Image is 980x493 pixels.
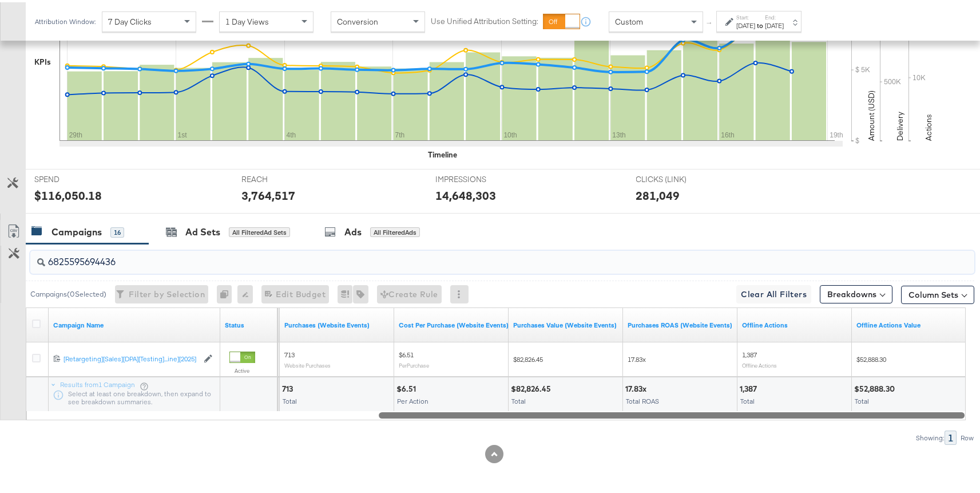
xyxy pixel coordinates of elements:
[284,348,295,357] span: 713
[34,172,120,183] span: SPEND
[225,318,273,328] a: Shows the current state of your Ad Campaign.
[765,11,784,19] label: End:
[34,54,51,65] div: KPIs
[740,395,755,403] span: Total
[742,348,757,357] span: 1,387
[625,381,650,392] div: 17.83x
[428,147,458,158] div: Timeline
[923,112,934,139] text: Actions
[108,14,152,25] span: 7 Day Clicks
[626,395,659,403] span: Total ROAS
[740,381,760,392] div: 1,387
[284,360,331,366] sub: Website Purchases
[337,14,378,25] span: Conversion
[217,283,237,301] div: 0
[110,225,124,235] div: 16
[370,225,420,235] div: All Filtered Ads
[820,283,892,301] button: Breakdowns
[513,318,618,328] a: The total value of the purchase actions tracked by your Custom Audience pixel on your website aft...
[399,348,414,357] span: $6.51
[742,360,777,366] sub: Offline Actions
[856,318,962,328] a: Offline Actions.
[895,109,905,139] text: Delivery
[901,283,974,302] button: Column Sets
[185,223,220,236] div: Ad Sets
[628,353,646,361] span: 17.83x
[242,185,296,202] div: 3,764,517
[854,381,898,392] div: $52,888.30
[229,225,290,235] div: All Filtered Ad Sets
[242,172,328,183] span: REACH
[344,223,362,236] div: Ads
[960,432,974,440] div: Row
[34,185,102,202] div: $116,050.18
[53,318,216,328] a: Your campaign name.
[51,223,102,236] div: Campaigns
[399,318,509,328] a: The average cost for each purchase tracked by your Custom Audience pixel on your website after pe...
[399,360,429,366] sub: Per Purchase
[34,15,96,23] div: Attribution Window:
[435,185,496,202] div: 14,648,303
[736,11,755,19] label: Start:
[513,353,543,361] span: $82,826.45
[284,318,390,328] a: The number of times a purchase was made tracked by your Custom Audience pixel on your website aft...
[856,353,886,361] span: $52,888.30
[45,244,888,266] input: Search Campaigns by Name, ID or Objective
[866,88,876,139] text: Amount (USD)
[229,365,255,372] label: Active
[636,185,680,202] div: 281,049
[855,395,869,403] span: Total
[628,318,733,328] a: The total value of the purchase actions divided by spend tracked by your Custom Audience pixel on...
[64,352,198,362] a: [Retargeting][Sales][DPA][Testing]...ine][2025]
[755,19,765,27] strong: to
[741,285,807,299] span: Clear All Filters
[431,14,538,25] label: Use Unified Attribution Setting:
[283,395,297,403] span: Total
[736,19,755,28] div: [DATE]
[945,428,957,443] div: 1
[742,318,847,328] a: Offline Actions.
[615,14,643,25] span: Custom
[915,432,945,440] div: Showing:
[765,19,784,28] div: [DATE]
[636,172,722,183] span: CLICKS (LINK)
[225,14,269,25] span: 1 Day Views
[435,172,521,183] span: IMPRESSIONS
[282,381,296,392] div: 713
[30,287,106,297] div: Campaigns ( 0 Selected)
[511,395,526,403] span: Total
[736,283,811,301] button: Clear All Filters
[511,381,554,392] div: $82,826.45
[397,395,428,403] span: Per Action
[704,19,715,23] span: ↑
[396,381,419,392] div: $6.51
